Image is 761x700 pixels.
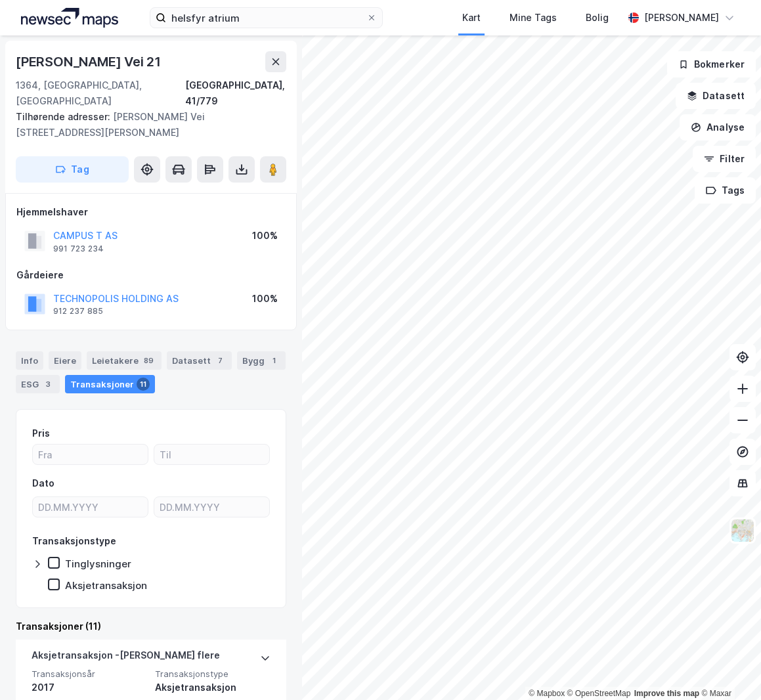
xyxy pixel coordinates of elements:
[65,558,131,570] div: Tinglysninger
[155,680,271,695] div: Aksjetransaksjon
[213,354,227,367] div: 7
[16,375,60,393] div: ESG
[237,351,286,370] div: Bygg
[252,228,278,244] div: 100%
[32,647,220,668] div: Aksjetransaksjon - [PERSON_NAME] flere
[16,77,185,109] div: 1364, [GEOGRAPHIC_DATA], [GEOGRAPHIC_DATA]
[16,156,129,183] button: Tag
[16,204,286,220] div: Hjemmelshaver
[65,579,147,592] div: Aksjetransaksjon
[510,10,557,26] div: Mine Tags
[267,354,280,367] div: 1
[676,83,756,109] button: Datasett
[53,244,104,254] div: 991 723 234
[16,619,286,634] div: Transaksjoner (11)
[33,445,148,464] input: Fra
[16,267,286,283] div: Gårdeiere
[154,497,269,517] input: DD.MM.YYYY
[32,475,54,491] div: Dato
[634,689,699,698] a: Improve this map
[32,680,147,695] div: 2017
[16,51,163,72] div: [PERSON_NAME] Vei 21
[695,637,761,700] iframe: Chat Widget
[693,146,756,172] button: Filter
[32,426,50,441] div: Pris
[16,109,276,141] div: [PERSON_NAME] Vei [STREET_ADDRESS][PERSON_NAME]
[252,291,278,307] div: 100%
[167,351,232,370] div: Datasett
[154,445,269,464] input: Til
[586,10,609,26] div: Bolig
[65,375,155,393] div: Transaksjoner
[730,518,755,543] img: Z
[462,10,481,26] div: Kart
[141,354,156,367] div: 89
[695,177,756,204] button: Tags
[16,111,113,122] span: Tilhørende adresser:
[680,114,756,141] button: Analyse
[185,77,286,109] div: [GEOGRAPHIC_DATA], 41/779
[137,378,150,391] div: 11
[33,497,148,517] input: DD.MM.YYYY
[529,689,565,698] a: Mapbox
[21,8,118,28] img: logo.a4113a55bc3d86da70a041830d287a7e.svg
[644,10,719,26] div: [PERSON_NAME]
[53,306,103,317] div: 912 237 885
[166,8,366,28] input: Søk på adresse, matrikkel, gårdeiere, leietakere eller personer
[41,378,54,391] div: 3
[32,668,147,680] span: Transaksjonsår
[567,689,631,698] a: OpenStreetMap
[667,51,756,77] button: Bokmerker
[87,351,162,370] div: Leietakere
[155,668,271,680] span: Transaksjonstype
[49,351,81,370] div: Eiere
[16,351,43,370] div: Info
[32,533,116,549] div: Transaksjonstype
